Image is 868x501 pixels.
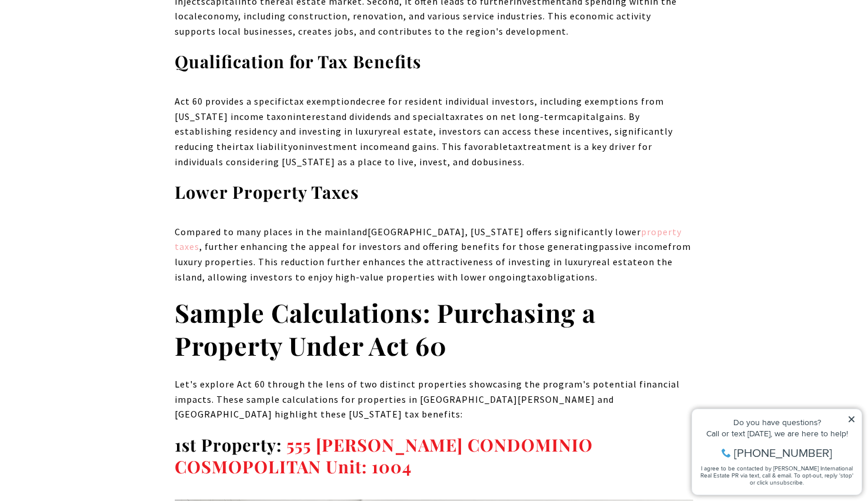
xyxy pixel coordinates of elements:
[12,38,170,46] div: Call or text [DATE], we are here to help!
[368,226,465,238] span: [GEOGRAPHIC_DATA]
[289,95,356,107] span: tax exemption
[175,50,421,72] strong: Qualification for Tax Benefits
[460,111,567,122] span: rates on net long-term
[239,141,254,152] span: tax
[48,55,146,67] span: [PHONE_NUMBER]
[175,141,652,168] span: treatment is a key driver for individuals considering [US_STATE] as a place to live, invest, and do
[231,111,281,122] span: income tax
[567,111,599,122] span: capital
[305,141,358,152] span: investment
[175,433,593,478] strong: 555 [PERSON_NAME] CONDOMINIO COSMOPOLITAN Unit: 1004
[360,141,393,152] span: income
[175,95,289,107] span: Act 60 provides a specific
[199,241,599,252] span: , further enhancing the appeal for investors and offering benefits for those generating
[281,111,293,122] span: on
[483,156,522,168] span: business
[383,125,433,137] span: real estate
[175,181,359,203] strong: Lower Property Taxes
[12,26,170,35] div: Do you have questions?
[330,111,445,122] span: and dividends and special
[175,295,596,362] strong: Sample Calculations: Purchasing a Property Under Act 60
[15,72,168,95] span: I agree to be contacted by [PERSON_NAME] International Real Estate PR via text, call & email. To ...
[175,378,680,420] span: Let's explore Act 60 through the lens of two distinct properties showcasing the program's potenti...
[393,141,508,152] span: and gains. This favorable
[175,433,593,478] a: 555 Monserrate CONDOMINIO COSMOPOLITAN Unit: 1004 - open in a new tab
[508,141,523,152] span: tax
[445,111,460,122] span: tax
[175,125,673,152] span: , investors can access these incentives, significantly reducing their
[522,156,525,168] span: .
[175,256,673,283] span: on the island, allowing investors to enjoy high-value properties with lower ongoing
[293,141,305,152] span: on
[175,433,282,456] strong: 1st Property:
[175,226,368,238] span: Compared to many places in the mainland
[198,10,238,22] span: economy
[599,241,668,252] span: passive income
[465,226,641,238] span: , [US_STATE] offers significantly lower
[592,256,643,268] span: real estate
[256,141,293,152] span: liability
[293,111,330,122] span: interest
[175,10,651,37] span: , including construction, renovation, and various service industries. This economic activity supp...
[542,271,597,283] span: obligations.
[527,271,542,283] span: tax
[175,95,664,122] span: decree for resident individual investors, including exemptions from [US_STATE]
